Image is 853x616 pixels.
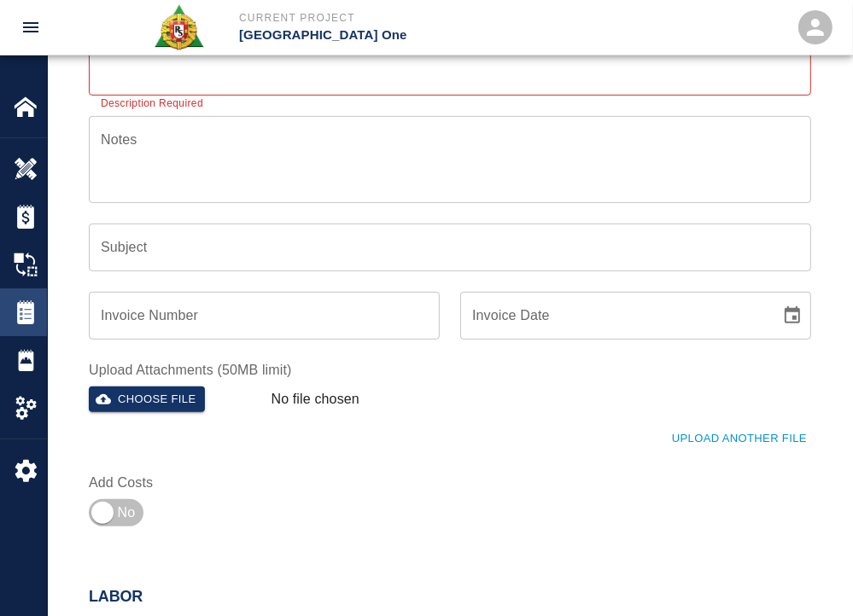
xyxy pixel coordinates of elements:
[89,360,811,380] label: Upload Attachments (50MB limit)
[89,473,254,492] label: Add Costs
[668,426,811,452] button: Upload Another File
[239,10,519,26] p: Current Project
[460,292,768,340] input: mm/dd/yyyy
[89,588,811,607] h2: Labor
[272,389,360,410] p: No file chosen
[153,3,205,51] img: Roger & Sons Concrete
[10,7,51,48] button: open drawer
[89,386,205,413] button: Choose file
[101,96,203,113] p: Description Required
[768,534,853,616] iframe: Chat Widget
[239,26,519,45] p: [GEOGRAPHIC_DATA] One
[775,299,809,333] button: Choose date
